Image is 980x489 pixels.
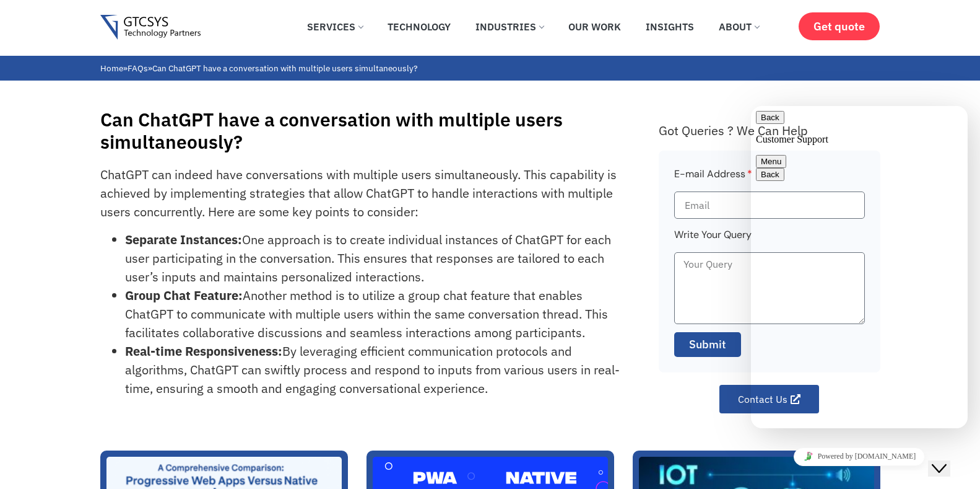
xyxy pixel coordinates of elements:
a: Services [298,13,372,40]
h1: Can ChatGPT have a conversation with multiple users simultaneously? [100,108,646,153]
a: Get quote [799,12,880,40]
a: Insights [636,13,703,40]
a: FAQs [128,63,148,74]
img: Gtcsys logo [100,15,201,40]
span: Contact Us [738,394,787,404]
iframe: chat widget [928,439,968,477]
li: By leveraging efficient communication protocols and algorithms, ChatGPT can swiftly process and r... [125,342,631,398]
div: Got Queries ? We Can Help [659,123,880,138]
iframe: chat widget [751,443,968,470]
form: Faq Form [674,166,865,365]
li: One approach is to create individual instances of ChatGPT for each user participating in the conv... [125,231,631,286]
p: ChatGPT can indeed have conversations with multiple users simultaneously. This capability is achi... [100,165,631,221]
button: Submit [674,332,741,357]
span: Can ChatGPT have a conversation with multiple users simultaneously? [152,63,417,74]
label: E-mail Address [674,166,752,192]
a: About [709,13,768,40]
span: » » [100,63,417,74]
strong: Separate Instances: [125,231,242,248]
a: Technology [378,13,460,40]
a: Our Work [559,13,630,40]
li: Another method is to utilize a group chat feature that enables ChatGPT to communicate with multip... [125,286,631,342]
strong: Real-time Responsiveness: [125,343,282,359]
strong: Group Chat Feature: [125,287,243,304]
span: Get quote [813,20,865,33]
a: Home [100,63,123,74]
a: Industries [466,13,553,40]
span: Submit [689,337,726,353]
a: Contact Us [719,385,819,413]
label: Write Your Query [674,227,752,252]
iframe: chat widget [751,106,968,428]
input: Email [674,192,865,219]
